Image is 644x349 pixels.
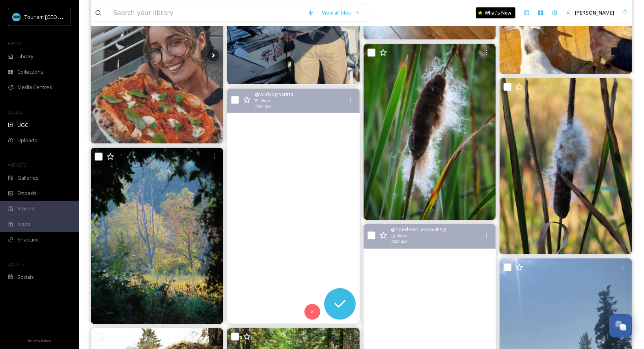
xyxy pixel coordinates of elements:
[364,44,496,220] img: Shedding your Skin. #shedding #bullrushes #marsh #wetlands #findingbeauty #nanaimo #ex
[255,91,293,98] span: @ wildyogisarina
[500,78,632,254] img: Autumn Preview. #falliscoming #bullrushes #marsh #wetlands #buttertubsmarsh #nanaimo #findingbeauty
[17,189,37,197] span: Embeds
[391,226,446,234] span: @ hoedown_excavating
[17,84,52,91] span: Media Centres
[17,273,34,281] span: Socials
[8,261,24,267] span: SOCIALS
[8,109,25,115] span: COLLECT
[227,89,360,324] video: John Dean Park, Sidney Hike. #victoriabc #yyj #vancouverisland #victoria #victoriabuzz #yyjbusine...
[255,104,271,109] span: 720 x 1280
[8,162,26,168] span: WIDGETS
[476,7,515,19] a: What's New
[17,68,43,76] span: Collections
[397,234,407,239] span: Video
[318,5,364,20] a: View all files
[261,98,271,104] span: Video
[17,205,34,212] span: Stories
[24,13,95,20] span: Tourism [GEOGRAPHIC_DATA]
[28,336,51,345] a: Privacy Policy
[575,9,614,16] span: [PERSON_NAME]
[17,137,37,144] span: Uploads
[17,221,30,228] span: Maps
[8,41,22,46] span: MEDIA
[17,236,39,243] span: SnapLink
[91,148,223,324] img: Ghost Tree. #ghosttree #findingbeauty #frame #buttertubsmarsh #nanaimo #explorenanaimo
[609,314,632,337] button: Open Chat
[28,338,51,343] span: Privacy Policy
[13,13,21,21] img: tourism_nanaimo_logo.jpeg
[562,5,618,20] a: [PERSON_NAME]
[17,121,28,129] span: UGC
[391,239,407,245] span: 720 x 1280
[17,53,33,60] span: Library
[17,174,39,182] span: Galleries
[109,4,304,22] input: Search your library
